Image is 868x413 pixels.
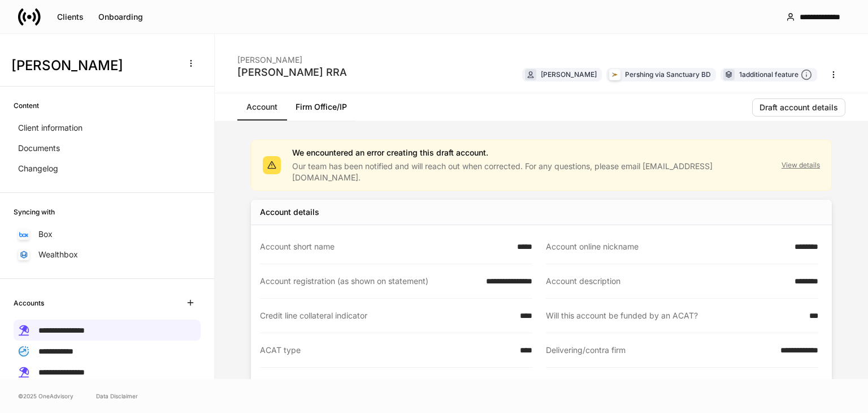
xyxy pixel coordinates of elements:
[98,13,143,21] div: Onboarding
[260,206,319,218] div: Account details
[38,249,78,260] p: Wealthbox
[96,392,138,401] a: Data Disclaimer
[260,345,513,356] div: ACAT type
[18,392,73,401] span: © 2025 OneAdvisory
[14,224,201,244] a: Box
[237,66,347,79] div: [PERSON_NAME] RRA
[260,241,510,252] div: Account short name
[739,69,812,81] div: 1 additional feature
[18,122,83,134] p: Client information
[11,57,175,75] h3: [PERSON_NAME]
[14,100,39,111] h6: Content
[38,229,53,240] p: Box
[14,206,55,217] h6: Syncing with
[18,143,60,154] p: Documents
[57,13,84,21] div: Clients
[546,241,788,252] div: Account online nickname
[625,69,711,80] div: Pershing via Sanctuary BD
[237,93,287,121] a: Account
[14,158,201,179] a: Changelog
[14,118,201,138] a: Client information
[18,163,58,174] p: Changelog
[14,138,201,158] a: Documents
[14,244,201,265] a: Wealthbox
[14,298,44,308] h6: Accounts
[546,345,774,356] div: Delivering/contra firm
[541,69,597,80] div: [PERSON_NAME]
[546,276,788,287] div: Account description
[19,232,28,237] img: oYqM9ojoZLfzCHUefNbBcWHcyDPbQKagtYciMC8pFl3iZXy3dU33Uwy+706y+0q2uJ1ghNQf2OIHrSh50tUd9HaB5oMc62p0G...
[546,310,802,321] div: Will this account be funded by an ACAT?
[237,48,347,66] div: [PERSON_NAME]
[260,310,513,321] div: Credit line collateral indicator
[287,93,356,121] a: Firm Office/IP
[91,8,150,26] button: Onboarding
[752,98,845,117] button: Draft account details
[260,276,479,287] div: Account registration (as shown on statement)
[292,161,772,183] p: Our team has been notified and will reach out when corrected. For any questions, please email .
[50,8,91,26] button: Clients
[782,162,820,169] button: View details
[759,104,838,111] div: Draft account details
[292,147,772,161] div: We encountered an error creating this draft account.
